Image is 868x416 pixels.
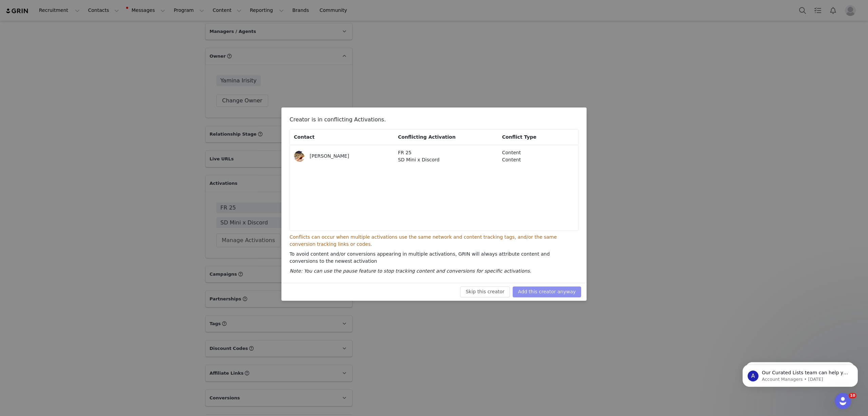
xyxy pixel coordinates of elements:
h3: Creator is in conflicting Activations. [290,116,578,126]
body: Rich Text Area. Press ALT-0 for help. [5,5,278,13]
img: 8cf6a3b2-db66-41cf-a5d7-9fed9838f72e.jpg [294,151,305,162]
iframe: Intercom notifications message [732,350,868,398]
p: Content [502,156,573,163]
p: To avoid content and/or conversions appearing in multiple activations, GRIN will always attribute... [290,251,578,265]
span: 10 [849,393,856,398]
button: Skip this creator [460,286,510,297]
p: Conflicts can occur when multiple activations use the same network and content tracking tags, and... [290,234,578,248]
button: Add this creator anyway [513,286,581,297]
p: SD Mini x Discord [398,156,493,163]
span: Conflict Type [502,134,536,140]
span: Our Curated Lists team can help you find more creators! Our team of prospect-sourcing experts are... [29,20,117,126]
p: Message from Account Managers, sent 5w ago [29,26,117,32]
p: Note: You can use the pause feature to stop tracking content and conversions for specific activat... [290,268,578,275]
span: Conflicting Activation [398,134,456,140]
span: [PERSON_NAME] [310,153,349,159]
p: FR 25 [398,149,493,156]
span: Contact [294,134,315,140]
p: Content [502,149,573,156]
iframe: Intercom live chat [835,393,851,409]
